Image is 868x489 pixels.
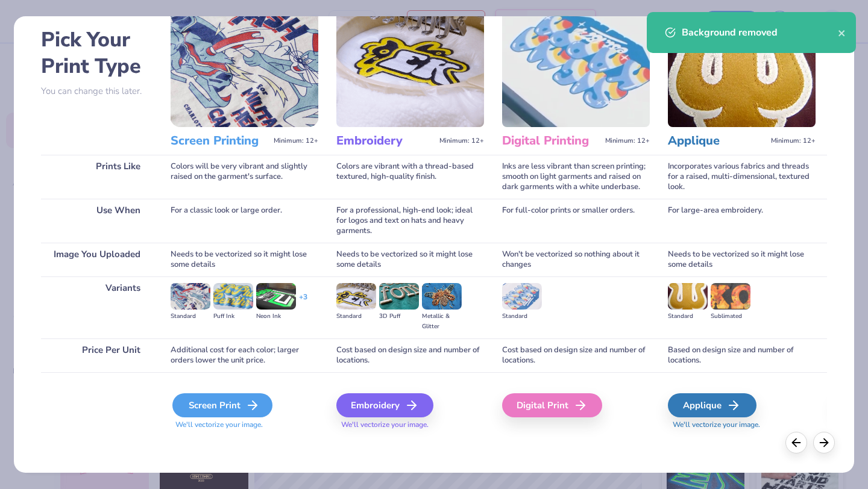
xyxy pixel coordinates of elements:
[171,243,318,276] div: Needs to be vectorized so it might lose some details
[256,311,296,322] div: Neon Ink
[171,283,210,310] img: Standard
[171,420,318,430] span: We'll vectorize your image.
[379,283,419,310] img: 3D Puff
[171,311,210,322] div: Standard
[422,283,462,310] img: Metallic & Glitter
[213,283,253,310] img: Puff Ink
[41,338,153,372] div: Price Per Unit
[605,137,650,145] span: Minimum: 12+
[336,3,484,127] img: Embroidery
[41,276,153,338] div: Variants
[336,420,484,430] span: We'll vectorize your image.
[682,25,838,40] div: Background removed
[502,155,650,199] div: Inks are less vibrant than screen printing; smooth on light garments and raised on dark garments ...
[668,133,766,149] h3: Applique
[379,311,419,322] div: 3D Puff
[711,283,750,310] img: Sublimated
[771,137,816,145] span: Minimum: 12+
[336,393,433,417] div: Embroidery
[502,243,650,276] div: Won't be vectorized so nothing about it changes
[171,338,318,372] div: Additional cost for each color; larger orders lower the unit price.
[668,155,816,199] div: Incorporates various fabrics and threads for a raised, multi-dimensional, textured look.
[336,243,484,276] div: Needs to be vectorized so it might lose some details
[274,137,318,145] span: Minimum: 12+
[668,338,816,372] div: Based on design size and number of locations.
[336,155,484,199] div: Colors are vibrant with a thread-based textured, high-quality finish.
[668,199,816,243] div: For large-area embroidery.
[172,393,272,417] div: Screen Print
[171,133,269,149] h3: Screen Printing
[171,199,318,243] div: For a classic look or large order.
[336,338,484,372] div: Cost based on design size and number of locations.
[502,393,602,417] div: Digital Print
[422,311,462,332] div: Metallic & Glitter
[502,199,650,243] div: For full-color prints or smaller orders.
[171,155,318,199] div: Colors will be very vibrant and slightly raised on the garment's surface.
[41,26,153,79] h2: Pick Your Print Type
[336,199,484,243] div: For a professional, high-end look; ideal for logos and text on hats and heavy garments.
[41,86,153,96] p: You can change this later.
[41,155,153,199] div: Prints Like
[502,283,542,310] img: Standard
[668,283,708,310] img: Standard
[668,3,816,127] img: Applique
[336,311,376,322] div: Standard
[711,311,750,322] div: Sublimated
[668,311,708,322] div: Standard
[838,25,846,40] button: close
[668,420,816,430] span: We'll vectorize your image.
[502,338,650,372] div: Cost based on design size and number of locations.
[171,3,318,127] img: Screen Printing
[256,283,296,310] img: Neon Ink
[41,199,153,243] div: Use When
[668,243,816,276] div: Needs to be vectorized so it might lose some details
[336,283,376,310] img: Standard
[299,292,307,313] div: + 3
[668,393,756,417] div: Applique
[213,311,253,322] div: Puff Ink
[41,243,153,276] div: Image You Uploaded
[439,137,484,145] span: Minimum: 12+
[502,311,542,322] div: Standard
[336,133,435,149] h3: Embroidery
[502,3,650,127] img: Digital Printing
[502,133,600,149] h3: Digital Printing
